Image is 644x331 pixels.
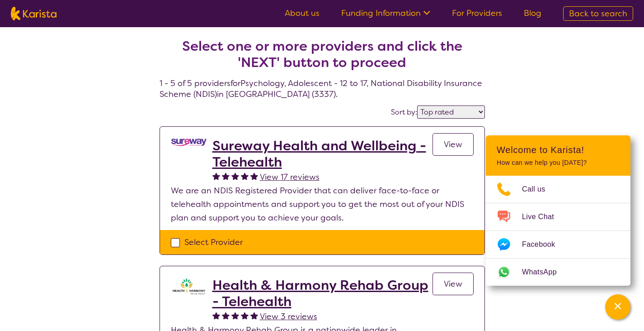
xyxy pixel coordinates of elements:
[212,312,220,319] img: fullstar
[391,107,417,117] label: Sort by:
[522,210,565,224] span: Live Chat
[160,16,485,100] h4: 1 - 5 of 5 providers for Psychology , Adolescent - 12 to 17 , National Disability Insurance Schem...
[522,182,556,196] span: Call us
[250,172,258,180] img: fullstar
[212,138,432,170] a: Sureway Health and Wellbeing - Telehealth
[486,259,630,286] a: Web link opens in a new tab.
[212,277,432,310] a: Health & Harmony Rehab Group - Telehealth
[250,312,258,319] img: fullstar
[170,38,474,71] h2: Select one or more providers and click the 'NEXT' button to proceed
[497,144,620,155] h2: Welcome to Karista!
[260,310,317,323] a: View 3 reviews
[444,278,462,289] span: View
[569,8,627,19] span: Back to search
[524,8,541,19] a: Blog
[486,176,630,286] ul: Choose channel
[522,265,568,279] span: WhatsApp
[260,311,317,322] span: View 3 reviews
[11,7,56,20] img: Karista logo
[260,170,320,184] a: View 17 reviews
[522,238,566,251] span: Facebook
[341,8,430,19] a: Funding Information
[241,172,249,180] img: fullstar
[432,273,474,295] a: View
[497,159,620,167] p: How can we help you [DATE]?
[486,135,630,286] div: Channel Menu
[444,139,462,150] span: View
[260,172,320,182] span: View 17 reviews
[231,172,239,180] img: fullstar
[432,133,474,156] a: View
[212,172,220,180] img: fullstar
[231,312,239,319] img: fullstar
[222,312,230,319] img: fullstar
[171,277,207,295] img: ztak9tblhgtrn1fit8ap.png
[452,8,502,19] a: For Providers
[171,184,474,225] p: We are an NDIS Registered Provider that can deliver face-to-face or telehealth appointments and s...
[285,8,320,19] a: About us
[563,6,633,21] a: Back to search
[605,294,630,320] button: Channel Menu
[171,138,207,147] img: vgwqq8bzw4bddvbx0uac.png
[222,172,230,180] img: fullstar
[241,312,249,319] img: fullstar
